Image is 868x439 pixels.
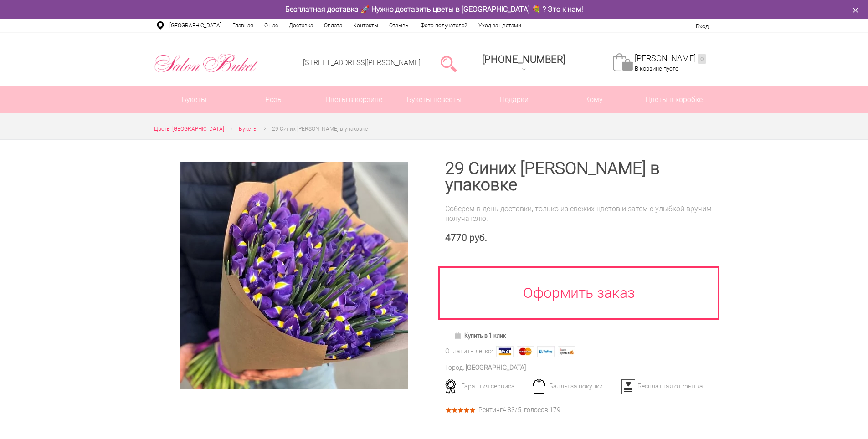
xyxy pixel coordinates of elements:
a: Уход за цветами [473,19,527,32]
a: [PERSON_NAME] [635,53,706,64]
a: Главная [227,19,259,32]
img: MasterCard [517,346,534,357]
span: 4.83 [503,406,515,413]
ins: 0 [698,54,706,64]
a: Букеты [239,124,257,134]
div: Оплатить легко: [445,347,493,356]
img: Visa [496,346,514,357]
div: Бесплатная доставка 🚀 Нужно доставить цветы в [GEOGRAPHIC_DATA] 💐 ? Это к нам! [147,5,721,14]
a: Увеличить [165,162,423,389]
a: Цветы в корзине [314,86,394,113]
a: Розы [234,86,314,113]
a: О нас [259,19,283,32]
span: В корзине пусто [635,65,678,72]
a: Купить в 1 клик [450,329,510,342]
a: Оплата [318,19,348,32]
span: Кому [554,86,634,113]
a: [PHONE_NUMBER] [477,51,571,77]
h1: 29 Синих [PERSON_NAME] в упаковке [445,160,714,193]
img: Купить в 1 клик [454,332,464,339]
div: Город: [445,363,464,373]
a: [GEOGRAPHIC_DATA] [164,19,227,32]
div: Баллы за покупки [530,382,620,390]
span: 29 Синих [PERSON_NAME] в упаковке [272,126,368,132]
div: [GEOGRAPHIC_DATA] [466,363,526,373]
a: Подарки [474,86,554,113]
a: Оформить заказ [438,266,720,320]
a: Контакты [348,19,384,32]
a: Доставка [283,19,318,32]
span: 179 [550,406,560,413]
span: Цветы [GEOGRAPHIC_DATA] [154,126,224,132]
span: [PHONE_NUMBER] [482,54,565,65]
a: [STREET_ADDRESS][PERSON_NAME] [303,58,421,67]
a: Фото получателей [415,19,473,32]
div: Бесплатная открытка [618,382,708,390]
img: Яндекс Деньги [558,346,575,357]
a: Букеты [154,86,234,113]
a: Букеты невесты [394,86,474,113]
a: Отзывы [384,19,415,32]
span: Букеты [239,126,257,132]
img: 29 Синих Ирисов в упаковке [180,162,408,389]
a: Цветы [GEOGRAPHIC_DATA] [154,124,224,134]
div: Рейтинг /5, голосов: . [478,408,562,413]
img: Webmoney [537,346,555,357]
a: Цветы в коробке [634,86,714,113]
div: 4770 руб. [445,232,714,244]
a: Вход [696,23,709,30]
div: Соберем в день доставки, только из свежих цветов и затем с улыбкой вручим получателю. [445,204,714,223]
img: Цветы Нижний Новгород [154,51,258,75]
div: Гарантия сервиса [442,382,532,390]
